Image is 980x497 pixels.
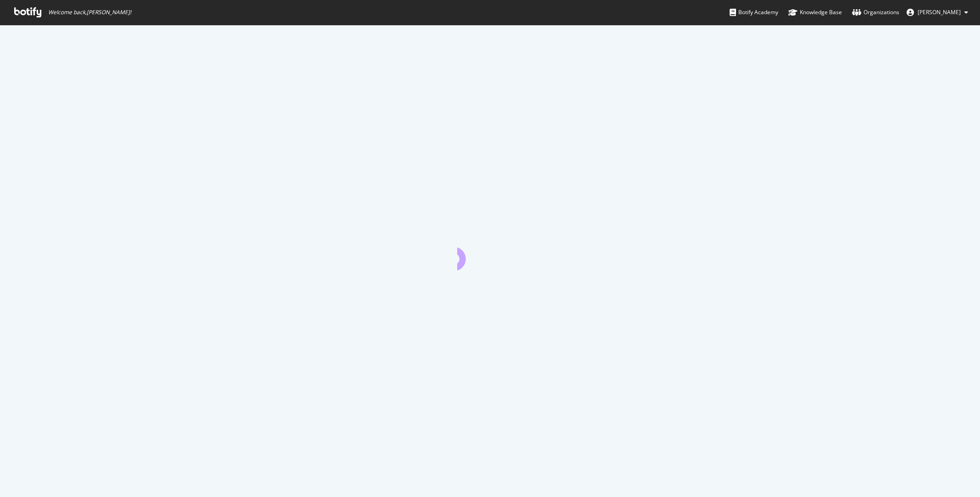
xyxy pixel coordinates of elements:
[788,8,842,17] div: Knowledge Base
[730,8,778,17] div: Botify Academy
[48,9,131,16] span: Welcome back, [PERSON_NAME] !
[899,5,975,20] button: [PERSON_NAME]
[457,237,523,270] div: animation
[918,8,961,16] span: David Lewis
[852,8,899,17] div: Organizations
